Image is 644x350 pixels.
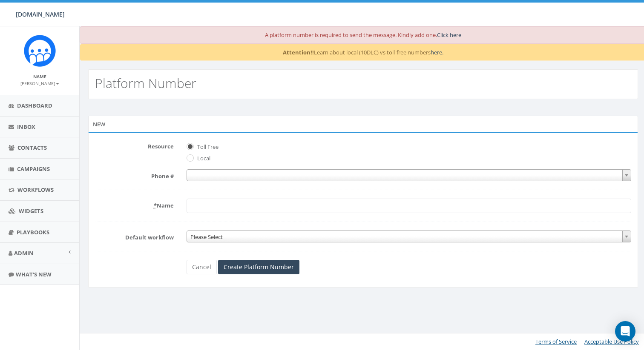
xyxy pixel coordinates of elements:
[195,154,210,163] label: Local
[283,48,314,56] strong: Attention!!
[187,260,217,274] a: Cancel
[187,230,631,242] span: Please Select
[195,143,218,151] label: Toll Free
[19,207,43,215] span: Widgets
[95,76,196,90] h2: Platform Number
[16,270,52,278] span: What's New
[20,79,59,87] a: [PERSON_NAME]
[33,74,46,80] small: Name
[89,169,180,180] label: Phone #
[431,48,443,56] a: here.
[17,186,54,193] span: Workflows
[88,116,638,133] div: New
[89,139,180,151] label: Resource
[17,102,52,109] span: Dashboard
[218,260,299,274] input: Create Platform Number
[17,123,35,131] span: Inbox
[535,338,577,345] a: Terms of Service
[17,228,49,236] span: Playbooks
[89,199,180,210] label: Name
[437,31,461,39] a: Click here
[17,144,47,151] span: Contacts
[187,231,631,243] span: Please Select
[14,249,34,257] span: Admin
[16,10,65,18] span: [DOMAIN_NAME]
[17,165,50,173] span: Campaigns
[89,230,180,242] label: Default workflow
[584,338,639,345] a: Acceptable Use Policy
[20,80,59,86] small: [PERSON_NAME]
[615,321,635,341] div: Open Intercom Messenger
[24,35,56,67] img: Rally_Corp_Icon.png
[154,202,157,209] abbr: required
